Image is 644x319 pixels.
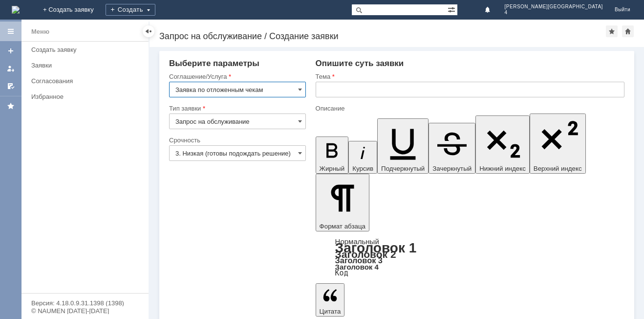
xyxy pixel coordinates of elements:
span: Зачеркнутый [432,165,472,172]
div: Создать заявку [31,46,143,53]
div: Формат абзаца [316,238,624,276]
div: Меню [31,26,49,38]
span: Расширенный поиск [448,4,457,14]
span: Верхний индекс [534,165,582,172]
a: Заголовок 3 [335,256,383,265]
img: logo [12,6,20,14]
span: 4 [505,10,603,16]
div: Создать [106,4,155,16]
div: Описание [316,105,623,112]
a: Согласования [27,73,147,89]
button: Нижний индекс [475,115,530,174]
button: Цитата [316,283,345,317]
a: Нормальный [335,237,379,246]
div: Тип заявки [169,105,304,112]
span: Формат абзаца [320,223,365,230]
a: Создать заявку [3,43,19,59]
button: Формат абзаца [316,174,369,231]
div: Сделать домашней страницей [622,25,634,37]
div: © NAUMEN [DATE]-[DATE] [31,308,139,314]
a: Заголовок 4 [335,263,379,271]
a: Создать заявку [27,42,147,57]
a: Мои заявки [3,61,19,76]
span: Выберите параметры [169,59,259,68]
button: Верхний индекс [530,114,586,174]
span: Жирный [320,165,345,172]
div: Избранное [31,93,132,100]
button: Курсив [348,141,377,174]
div: Срочность [169,137,304,143]
div: Скрыть меню [143,25,154,37]
span: Подчеркнутый [381,165,425,172]
div: Запрос на обслуживание / Создание заявки [159,31,606,41]
a: Код [335,269,348,277]
div: Заявки [31,62,143,69]
span: Курсив [352,165,373,172]
div: Версия: 4.18.0.9.31.1398 (1398) [31,300,139,306]
a: Мои согласования [3,78,19,94]
a: Перейти на домашнюю страницу [12,6,20,14]
div: Тема [316,73,623,80]
div: Соглашение/Услуга [169,73,304,80]
div: Согласования [31,77,143,85]
button: Зачеркнутый [429,123,475,174]
a: Заявки [27,58,147,73]
a: Заголовок 1 [335,240,417,255]
span: [PERSON_NAME][GEOGRAPHIC_DATA] [505,4,603,10]
div: Добавить в избранное [606,25,618,37]
span: Нижний индекс [479,165,526,172]
button: Жирный [316,137,349,174]
span: Опишите суть заявки [316,59,404,68]
a: Заголовок 2 [335,249,396,260]
button: Подчеркнутый [377,118,429,174]
span: Цитата [320,308,341,315]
